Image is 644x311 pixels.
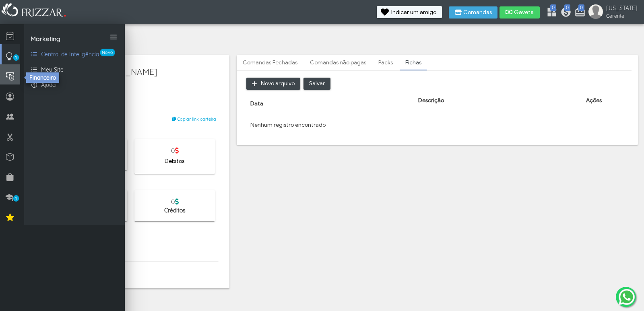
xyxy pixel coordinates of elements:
[617,287,636,307] img: whatsapp.png
[400,56,427,70] a: Fichas
[377,6,442,18] button: Indicar um amigo
[414,90,582,118] th: Descrição
[171,146,179,154] span: 0
[500,6,540,19] button: Gaveta
[586,97,602,104] span: Ações
[564,4,570,11] span: 0
[159,155,190,167] button: Debitos
[2,44,20,64] a: 1
[449,6,497,19] button: Comandas
[41,81,56,89] span: Ajuda
[171,198,179,206] span: 0
[418,97,444,104] span: Descrição
[24,77,125,93] a: Ajuda
[578,4,584,11] span: 0
[373,56,398,70] a: Packs
[13,195,19,202] span: 1
[26,72,59,83] div: Financeiro
[303,78,330,90] button: Salvar
[560,6,568,20] a: 0
[165,155,184,167] span: Debitos
[177,116,216,122] span: Copiar link carteira
[606,12,638,20] span: Gerente
[89,66,219,78] span: [PERSON_NAME]
[574,6,582,20] a: 0
[304,56,372,70] a: Comandas não pagas
[391,10,436,15] span: Indicar um amigo
[237,56,303,70] a: Comandas Fechadas
[41,66,64,74] span: Meu Site
[582,90,622,118] th: Ações
[250,100,263,107] span: Data
[463,10,492,15] span: Comandas
[246,90,414,118] th: Data
[246,118,622,132] td: Nenhum registro encontrado
[100,49,115,56] span: Novo
[43,114,219,124] h1: Carteira
[32,35,638,50] h4: Ficha cliente
[588,4,640,21] a: [US_STATE] Gerente
[31,35,60,43] span: Marketing
[164,207,186,214] span: Créditos
[514,10,534,15] span: Gaveta
[546,6,554,20] a: 0
[606,4,638,12] span: [US_STATE]
[24,62,125,77] a: Meu Site
[13,54,19,61] span: 1
[41,50,99,59] span: Central de Inteligência
[170,114,219,124] button: Copiar link carteira
[24,47,125,62] a: Central de InteligênciaNovo
[309,78,325,90] span: Salvar
[550,4,556,11] span: 0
